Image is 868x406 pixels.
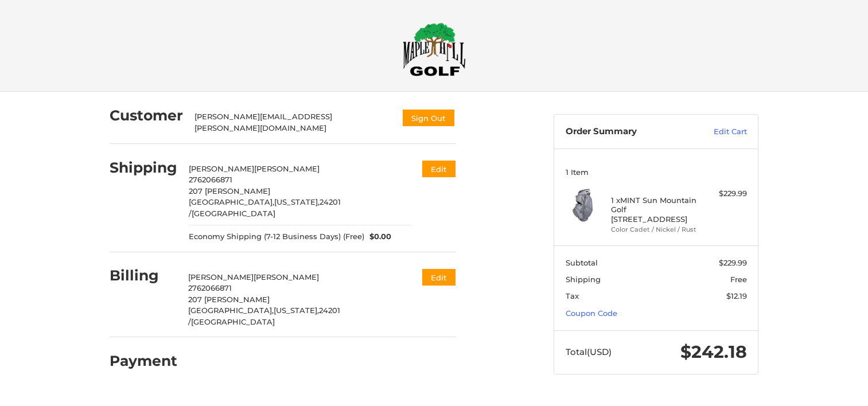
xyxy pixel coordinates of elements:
[702,188,747,200] div: $229.99
[189,186,270,196] span: 207 [PERSON_NAME]
[110,159,177,177] h2: Shipping
[566,346,612,357] span: Total (USD)
[730,275,747,284] span: Free
[191,317,275,326] span: [GEOGRAPHIC_DATA]
[188,306,340,326] span: 24201 /
[189,197,341,218] span: 24201 /
[188,295,270,304] span: 207 [PERSON_NAME]
[110,352,177,370] h2: Payment
[719,258,747,267] span: $229.99
[689,126,747,138] a: Edit Cart
[254,272,319,282] span: [PERSON_NAME]
[254,164,320,173] span: [PERSON_NAME]
[188,272,254,282] span: [PERSON_NAME]
[189,164,254,173] span: [PERSON_NAME]
[680,341,747,362] span: $242.18
[566,126,689,138] h3: Order Summary
[566,167,747,177] h3: 1 Item
[274,197,320,206] span: [US_STATE],
[402,108,456,127] button: Sign Out
[189,197,274,206] span: [GEOGRAPHIC_DATA],
[422,269,456,286] button: Edit
[192,209,275,218] span: [GEOGRAPHIC_DATA]
[611,196,699,224] h4: 1 x MINT Sun Mountain Golf [STREET_ADDRESS]
[566,291,579,300] span: Tax
[189,175,232,184] span: 2762066871
[566,258,598,267] span: Subtotal
[403,22,466,76] img: Maple Hill Golf
[422,161,456,177] button: Edit
[194,111,391,134] div: [PERSON_NAME][EMAIL_ADDRESS][PERSON_NAME][DOMAIN_NAME]
[189,231,364,243] span: Economy Shipping (7-12 Business Days) (Free)
[110,107,183,124] h2: Customer
[274,306,319,315] span: [US_STATE],
[188,283,232,292] span: 2762066871
[11,357,136,395] iframe: Gorgias live chat messenger
[110,267,177,284] h2: Billing
[364,231,392,243] span: $0.00
[188,306,274,315] span: [GEOGRAPHIC_DATA],
[566,309,617,318] a: Coupon Code
[611,225,699,235] li: Color Cadet / Nickel / Rust
[726,291,747,300] span: $12.19
[566,275,601,284] span: Shipping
